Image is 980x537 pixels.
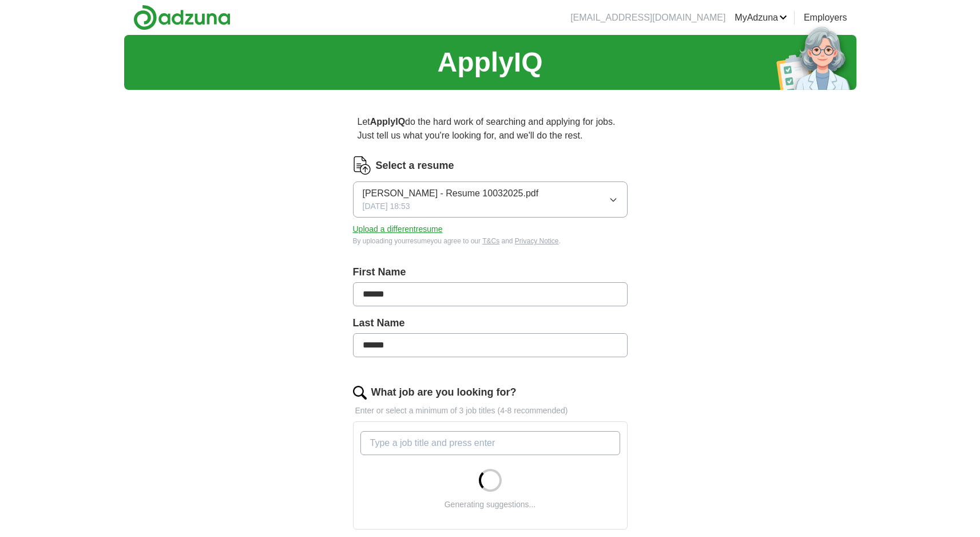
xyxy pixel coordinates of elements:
img: CV Icon [353,156,371,175]
input: Type a job title and press enter [360,431,620,455]
strong: ApplyIQ [370,117,405,127]
label: First Name [353,264,628,280]
a: T&Cs [482,237,499,245]
div: Generating suggestions... [445,499,536,511]
h1: ApplyIQ [437,42,542,83]
button: Upload a differentresume [353,223,443,235]
a: MyAdzuna [735,11,787,25]
a: Privacy Notice [515,237,559,245]
li: [EMAIL_ADDRESS][DOMAIN_NAME] [570,11,725,25]
div: By uploading your resume you agree to our and . [353,236,628,246]
label: What job are you looking for? [371,385,517,400]
p: Let do the hard work of searching and applying for jobs. Just tell us what you're looking for, an... [353,110,628,147]
p: Enter or select a minimum of 3 job titles (4-8 recommended) [353,405,628,417]
span: [PERSON_NAME] - Resume 10032025.pdf [363,187,539,200]
img: Adzuna logo [133,5,231,30]
label: Select a resume [376,158,454,173]
button: [PERSON_NAME] - Resume 10032025.pdf[DATE] 18:53 [353,181,628,218]
a: Employers [804,11,847,25]
label: Last Name [353,315,628,331]
img: search.png [353,386,367,400]
span: [DATE] 18:53 [363,200,410,212]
